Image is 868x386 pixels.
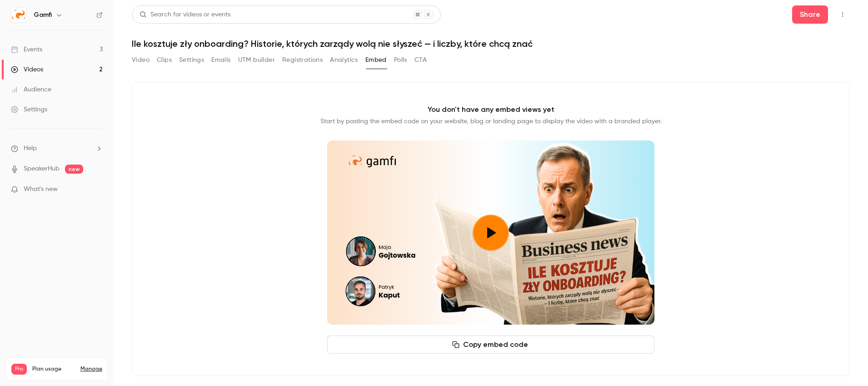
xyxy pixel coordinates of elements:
[65,165,83,174] span: new
[428,104,554,115] p: You don't have any embed views yet
[34,10,52,20] h6: Gamfi
[320,117,662,126] p: Start by pasting the embed code on your website, blog or landing page to display the video with a...
[24,164,60,174] a: SpeakerHub
[211,53,230,67] button: Emails
[473,215,509,251] button: Play video
[11,85,51,94] div: Audience
[140,10,230,20] div: Search for videos or events
[132,53,150,67] button: Video
[330,53,358,67] button: Analytics
[32,366,75,373] span: Plan usage
[327,336,654,354] button: Copy embed code
[179,53,204,67] button: Settings
[327,140,654,325] section: Cover
[282,53,323,67] button: Registrations
[11,8,26,22] img: Gamfi
[11,364,27,375] span: Pro
[157,53,172,67] button: Clips
[11,105,47,114] div: Settings
[132,38,850,49] h1: Ile kosztuje zły onboarding? Historie, których zarządy wolą nie słyszeć — i liczby, które chcą znać
[24,185,58,194] span: What's new
[24,144,37,153] span: Help
[365,53,387,67] button: Embed
[414,53,427,67] button: CTA
[11,45,42,54] div: Events
[238,53,275,67] button: UTM builder
[80,366,102,373] a: Manage
[835,7,850,22] button: Top Bar Actions
[792,5,828,24] button: Share
[92,185,103,194] iframe: Noticeable Trigger
[394,53,407,67] button: Polls
[11,65,43,74] div: Videos
[11,144,103,153] li: help-dropdown-opener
